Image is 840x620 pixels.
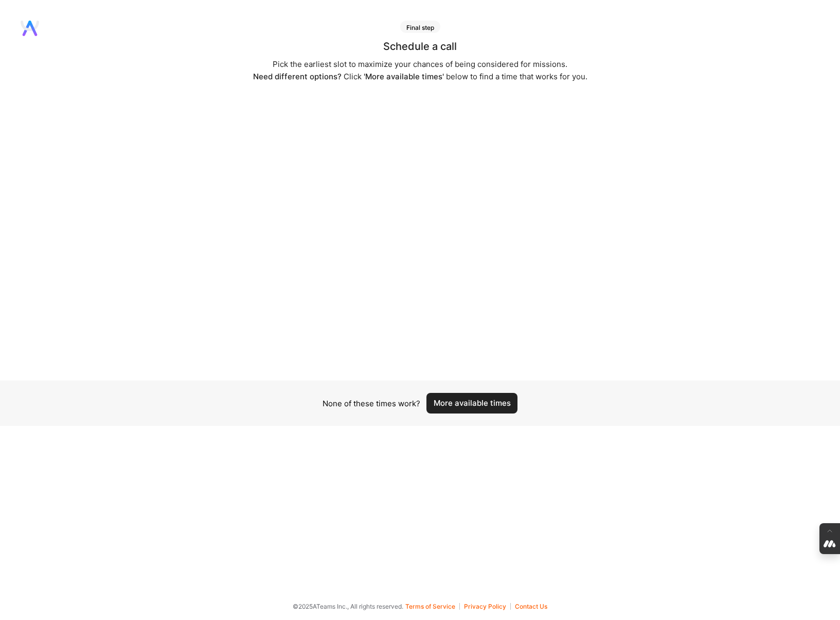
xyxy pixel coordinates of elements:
[405,603,460,610] button: Terms of Service
[464,603,511,610] button: Privacy Policy
[383,41,457,52] div: Schedule a call
[426,393,517,414] button: More available times
[364,72,444,81] span: 'More available times'
[323,398,420,409] div: None of these times work?
[253,72,342,81] span: Need different options?
[253,58,587,83] div: Pick the earliest slot to maximize your chances of being considered for missions. Click below to ...
[400,21,440,33] div: Final step
[293,601,403,612] span: © 2025 ATeams Inc., All rights reserved.
[515,603,547,610] button: Contact Us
